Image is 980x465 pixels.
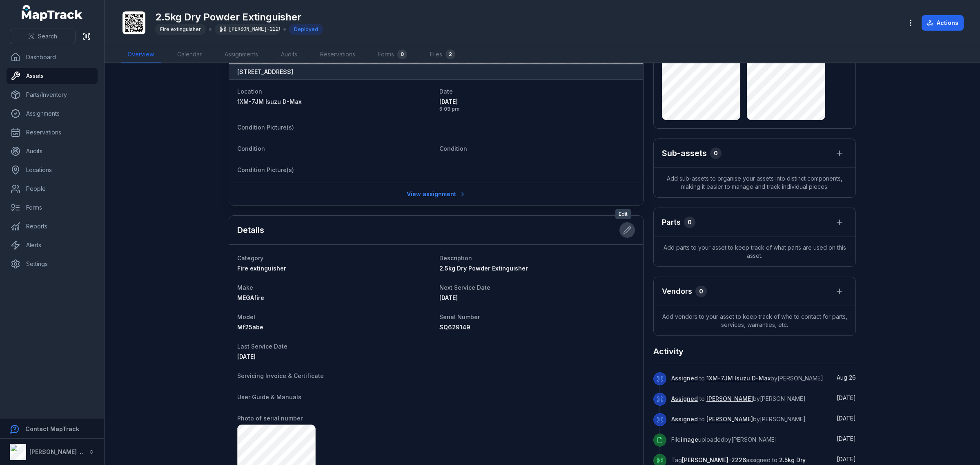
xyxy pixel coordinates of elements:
[654,237,855,266] span: Add parts to your asset to keep track of what parts are used on this asset.
[681,436,698,443] span: image
[439,98,635,112] time: 8/26/2025, 5:09:25 PM
[439,294,458,301] time: 11/1/2025, 12:00:00 AM
[7,162,98,178] a: Locations
[401,186,471,202] a: View assignment
[237,124,294,131] span: Condition Picture(s)
[7,218,98,235] a: Reports
[439,265,528,272] span: 2.5kg Dry Powder Extinguisher
[22,5,83,21] a: MapTrack
[38,32,57,40] span: Search
[922,15,964,31] button: Actions
[7,256,98,272] a: Settings
[662,217,681,228] h3: Parts
[237,343,287,350] span: Last Service Date
[237,166,294,173] span: Condition Picture(s)
[237,393,301,400] span: User Guide & Manuals
[837,456,856,463] span: [DATE]
[237,284,253,291] span: Make
[29,448,86,455] strong: [PERSON_NAME] Air
[7,68,98,84] a: Assets
[7,49,98,65] a: Dashboard
[662,148,707,159] h2: Sub-assets
[237,313,255,320] span: Model
[837,394,856,401] span: [DATE]
[289,24,323,35] div: Deployed
[837,456,856,463] time: 4/28/2025, 11:51:27 AM
[662,286,692,297] h3: Vendors
[439,324,470,331] span: SQ629149
[710,148,722,159] div: 0
[237,294,264,301] span: MEGAfire
[671,374,698,382] a: Assigned
[671,375,823,382] span: to by [PERSON_NAME]
[274,46,304,63] a: Audits
[121,46,161,63] a: Overview
[237,353,256,360] time: 5/1/2025, 12:00:00 AM
[671,415,698,423] a: Assigned
[837,415,856,422] time: 7/31/2025, 9:04:40 AM
[439,294,458,301] span: [DATE]
[237,224,264,236] h2: Details
[837,394,856,401] time: 7/31/2025, 9:23:05 AM
[314,46,362,63] a: Reservations
[439,88,453,95] span: Date
[237,324,263,331] span: Mf25abe
[160,26,201,32] span: Fire extinguisher
[837,374,856,381] time: 8/26/2025, 5:09:25 PM
[653,346,684,357] h2: Activity
[171,46,208,63] a: Calendar
[397,49,407,59] div: 0
[423,46,462,63] a: Files2
[439,313,480,320] span: Serial Number
[7,87,98,103] a: Parts/Inventory
[439,284,490,291] span: Next Service Date
[654,168,855,197] span: Add sub-assets to organise your assets into distinct components, making it easier to manage and t...
[237,145,265,152] span: Condition
[615,209,631,219] span: Edit
[7,237,98,253] a: Alerts
[237,372,324,379] span: Servicing Invoice & Certificate
[237,415,303,422] span: Photo of serial number
[237,255,263,262] span: Category
[439,98,635,106] span: [DATE]
[439,106,635,112] span: 5:09 pm
[837,374,856,381] span: Aug 26
[218,46,265,63] a: Assignments
[706,374,771,382] a: 1XM-7JM Isuzu D-Max
[706,395,753,403] a: [PERSON_NAME]
[7,105,98,122] a: Assignments
[237,353,256,360] span: [DATE]
[237,98,433,106] a: 1XM-7JM Isuzu D-Max
[215,24,280,35] div: [PERSON_NAME]-2226
[7,199,98,216] a: Forms
[25,425,79,432] strong: Contact MapTrack
[155,11,323,24] h1: 2.5kg Dry Powder Extinguisher
[237,88,262,95] span: Location
[682,456,746,463] span: [PERSON_NAME]-2226
[445,49,455,59] div: 2
[237,68,293,76] strong: [STREET_ADDRESS]
[671,395,698,403] a: Assigned
[837,415,856,422] span: [DATE]
[439,255,472,262] span: Description
[671,436,777,443] span: File uploaded by [PERSON_NAME]
[237,265,286,272] span: Fire extinguisher
[439,145,467,152] span: Condition
[654,306,855,335] span: Add vendors to your asset to keep track of who to contact for parts, services, warranties, etc.
[7,181,98,197] a: People
[695,286,707,297] div: 0
[837,435,856,442] span: [DATE]
[7,143,98,159] a: Audits
[7,124,98,141] a: Reservations
[237,98,302,105] span: 1XM-7JM Isuzu D-Max
[684,217,695,228] div: 0
[706,415,753,423] a: [PERSON_NAME]
[10,29,76,44] button: Search
[671,416,806,423] span: to by [PERSON_NAME]
[372,46,414,63] a: Forms0
[671,395,806,402] span: to by [PERSON_NAME]
[837,435,856,442] time: 4/28/2025, 11:52:20 AM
